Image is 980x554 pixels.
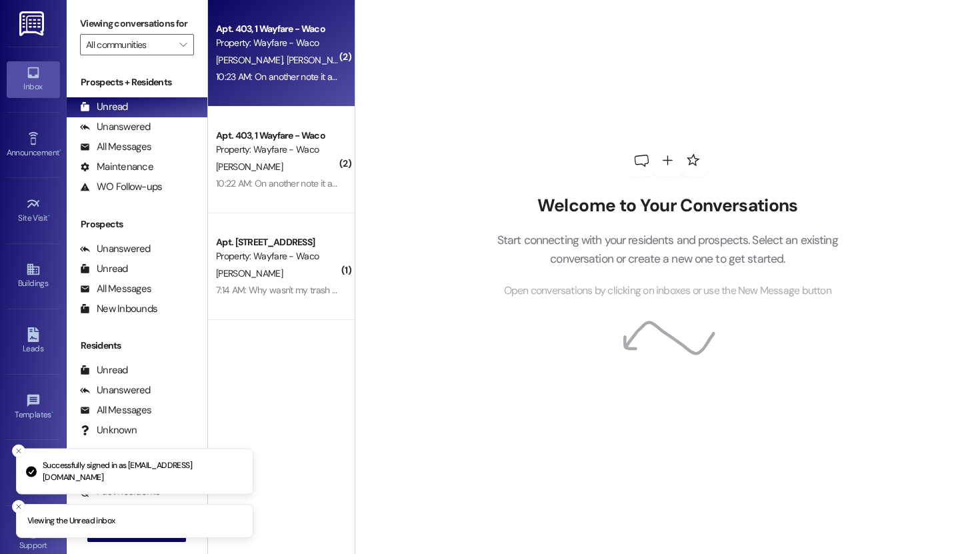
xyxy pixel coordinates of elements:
span: • [59,146,61,155]
img: ResiDesk Logo [19,11,47,36]
a: Account [7,455,60,491]
a: Templates • [7,389,60,425]
span: [PERSON_NAME] [216,54,287,66]
div: Unanswered [80,383,151,397]
div: Maintenance [80,160,153,174]
div: All Messages [80,403,151,417]
button: Close toast [12,500,25,513]
a: Site Visit • [7,193,60,229]
div: 7:14 AM: Why wasn't my trash picked up last night? [216,284,411,296]
div: Unanswered [80,242,151,256]
span: • [48,211,50,221]
div: Property: Wayfare - Waco [216,143,339,157]
div: Apt. 403, 1 Wayfare - Waco [216,129,339,143]
div: Unread [80,262,128,276]
span: [PERSON_NAME] [216,267,283,279]
div: Unknown [80,423,137,437]
h2: Welcome to Your Conversations [477,195,858,217]
div: Property: Wayfare - Waco [216,36,339,50]
div: WO Follow-ups [80,180,162,194]
span: • [51,408,53,417]
div: Apt. [STREET_ADDRESS] [216,235,339,249]
div: All Messages [80,282,151,296]
a: Buildings [7,258,60,294]
a: Inbox [7,61,60,97]
span: Open conversations by clicking on inboxes or use the New Message button [504,283,831,299]
div: Apt. 403, 1 Wayfare - Waco [216,22,339,36]
label: Viewing conversations for [80,13,194,34]
div: Unread [80,363,128,377]
span: [PERSON_NAME] [216,161,283,173]
p: Start connecting with your residents and prospects. Select an existing conversation or create a n... [477,231,858,269]
button: Close toast [12,445,25,458]
div: Prospects [67,217,207,231]
i:  [179,39,187,50]
div: Residents [67,339,207,353]
p: Viewing the Unread inbox [27,515,115,527]
div: Unanswered [80,120,151,134]
div: New Inbounds [80,302,157,316]
input: All communities [86,34,173,55]
span: [PERSON_NAME] [286,54,353,66]
div: Property: Wayfare - Waco [216,249,339,263]
a: Leads [7,323,60,359]
div: Unread [80,100,128,114]
div: 10:23 AM: On another note it appears there is writing on the wall by our apt it looks like chalk. [216,71,570,83]
div: 10:22 AM: On another note it appears there is writing on the wall by our apt it looks like chalk. [216,177,570,189]
p: Successfully signed in as [EMAIL_ADDRESS][DOMAIN_NAME] [43,460,242,483]
div: All Messages [80,140,151,154]
div: Prospects + Residents [67,75,207,89]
